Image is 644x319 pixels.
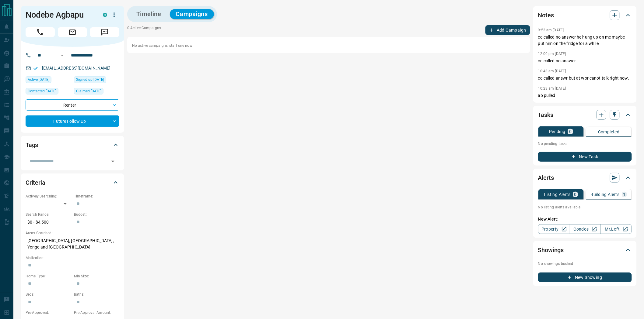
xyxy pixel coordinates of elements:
[74,310,119,315] p: Pre-Approval Amount:
[569,129,572,134] p: 0
[26,138,119,152] div: Tags
[538,58,632,64] p: cd called no answer
[538,173,554,183] h2: Alerts
[76,77,104,83] span: Signed up [DATE]
[28,77,49,83] span: Active [DATE]
[623,192,626,197] p: 1
[26,217,71,227] p: $0 - $4,500
[26,255,119,261] p: Motivation:
[538,216,632,222] p: New Alert:
[538,28,564,32] p: 9:53 am [DATE]
[74,76,119,85] div: Sun Feb 23 2020
[26,178,45,187] h2: Criteria
[28,88,56,94] span: Contacted [DATE]
[600,224,632,234] a: Mr.Loft
[538,34,632,47] p: cd called no answer he hung up on me maybe put him on the fridge for a while
[538,10,554,20] h2: Notes
[538,261,632,266] p: No showings booked
[26,76,71,85] div: Wed Aug 06 2025
[127,25,161,35] p: 0 Active Campaigns
[109,157,117,166] button: Open
[538,75,632,81] p: cd called answr but at wor canot talk right now.
[90,27,119,37] span: Message
[42,66,111,70] a: [EMAIL_ADDRESS][DOMAIN_NAME]
[74,194,119,199] p: Timeframe:
[33,66,38,70] svg: Email Verified
[74,212,119,217] p: Budget:
[74,88,119,96] div: Tue Jun 03 2025
[26,212,71,217] p: Search Range:
[26,99,119,111] div: Renter
[26,273,71,279] p: Home Type:
[538,86,566,91] p: 10:23 am [DATE]
[538,273,632,282] button: New Showing
[26,194,71,199] p: Actively Searching:
[26,140,38,150] h2: Tags
[170,9,214,19] button: Campaigns
[74,292,119,297] p: Baths:
[538,224,569,234] a: Property
[538,243,632,257] div: Showings
[574,192,577,197] p: 0
[130,9,167,19] button: Timeline
[26,310,71,315] p: Pre-Approved:
[549,129,565,134] p: Pending
[26,236,119,252] p: [GEOGRAPHIC_DATA], [GEOGRAPHIC_DATA], Yonge and [GEOGRAPHIC_DATA]
[26,27,55,37] span: Call
[132,43,525,48] p: No active campaigns, start one now
[538,52,566,56] p: 12:00 pm [DATE]
[538,152,632,162] button: New Task
[26,10,94,20] h1: Nodebe Agbapu
[76,88,101,94] span: Claimed [DATE]
[58,52,66,59] button: Open
[26,88,71,96] div: Fri Jul 18 2025
[26,230,119,236] p: Areas Searched:
[74,273,119,279] p: Min Size:
[538,108,632,122] div: Tasks
[538,110,553,120] h2: Tasks
[538,204,632,210] p: No listing alerts available
[538,170,632,185] div: Alerts
[598,130,620,134] p: Completed
[538,245,564,255] h2: Showings
[26,292,71,297] p: Beds:
[569,224,600,234] a: Condos
[538,8,632,22] div: Notes
[538,139,632,148] p: No pending tasks
[26,175,119,190] div: Criteria
[538,69,566,73] p: 10:43 am [DATE]
[591,192,620,197] p: Building Alerts
[538,92,632,99] p: ab pulled
[485,25,530,35] button: Add Campaign
[26,115,119,127] div: Future Follow Up
[103,13,107,17] div: condos.ca
[544,192,571,197] p: Listing Alerts
[58,27,87,37] span: Email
